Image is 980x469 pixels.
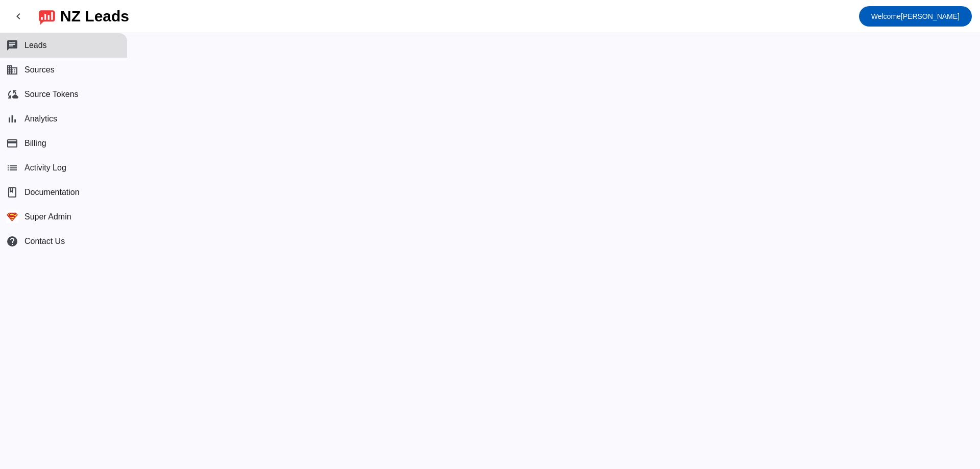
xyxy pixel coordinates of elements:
[12,10,24,22] mat-icon: chevron_left
[24,237,65,246] span: Contact Us
[24,90,79,99] span: Source Tokens
[6,64,18,76] mat-icon: business
[24,41,47,50] span: Leads
[6,186,18,199] span: book
[24,188,80,197] span: Documentation
[6,88,18,101] mat-icon: cloud_sync
[871,12,901,20] span: Welcome
[60,9,129,23] div: NZ Leads
[6,39,18,52] mat-icon: chat
[6,235,18,248] mat-icon: help
[24,65,55,75] span: Sources
[859,6,972,27] button: Welcome[PERSON_NAME]
[24,212,71,221] span: Super Admin
[6,137,18,150] mat-icon: payment
[24,139,46,148] span: Billing
[6,162,18,174] mat-icon: list
[6,113,18,125] mat-icon: bar_chart
[24,163,66,172] span: Activity Log
[24,114,57,124] span: Analytics
[39,8,55,25] img: logo
[871,9,960,23] span: [PERSON_NAME]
